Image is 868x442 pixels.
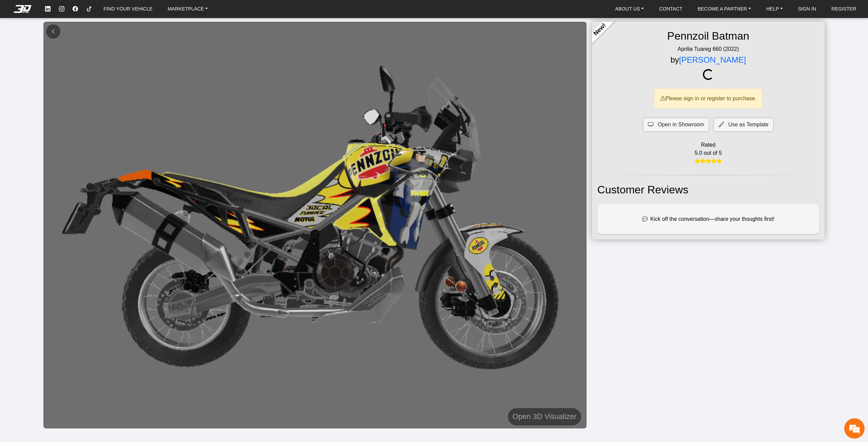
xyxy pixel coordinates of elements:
a: SIGN IN [795,3,819,15]
h4: by [670,53,746,67]
a: HELP [764,3,786,15]
a: ABOUT US [612,3,647,15]
div: Minimize live chat window [111,3,127,20]
h5: Open 3D Visualizer [512,411,576,423]
a: MARKETPLACE [165,3,211,15]
h2: Pennzoil Batman [662,27,755,45]
span: Use as Template [728,121,769,129]
a: CONTACT [656,3,685,15]
span: 5.0 out of 5 [695,149,722,157]
button: Open in Showroom [644,118,709,131]
a: REGISTER [829,3,859,15]
div: FAQs [45,200,87,221]
a: [PERSON_NAME] [679,55,746,64]
span: Open in Showroom [658,121,704,129]
div: Chat with us now [45,36,124,44]
textarea: Type your message and hit 'Enter' [3,176,129,200]
span: Aprilia Tuareg 660 (2022) [672,45,745,53]
span: Conversation [3,212,45,217]
img: Pennzoil Batman [43,22,587,428]
a: New! [586,16,614,43]
button: Open 3D Visualizer [508,408,581,425]
button: Use as Template [714,118,773,131]
span: We're online! [39,80,94,144]
div: Navigation go back [7,35,18,45]
div: Articles [87,200,129,221]
div: Please sign in or register to purchase. [654,89,763,108]
span: Kick off the conversation—share your thoughts first! [650,215,774,223]
a: FIND YOUR VEHICLE [101,3,155,15]
span: Rated [701,141,715,149]
a: BECOME A PARTNER [695,3,753,15]
h2: Customer Reviews [597,181,819,199]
